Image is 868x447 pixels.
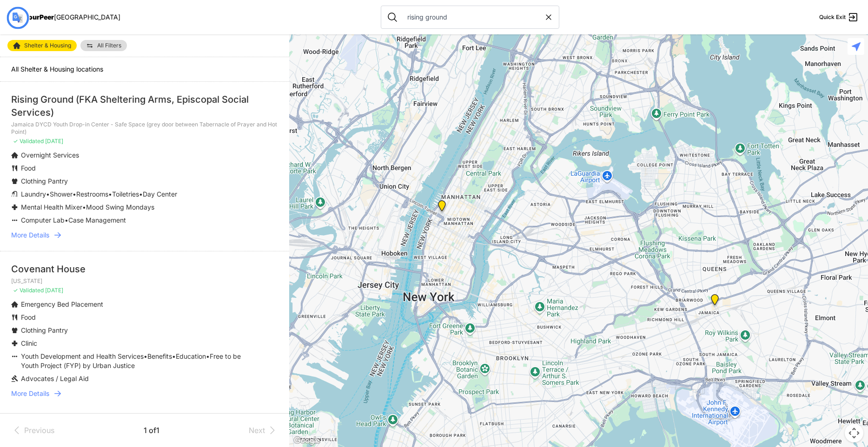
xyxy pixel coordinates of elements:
[21,216,65,224] span: Computer Lab
[172,352,176,360] span: •
[50,190,73,198] span: Shower
[73,190,76,198] span: •
[147,352,172,360] span: Benefits
[65,216,68,224] span: •
[24,426,54,435] font: Previous
[112,190,139,198] span: Toiletries
[144,352,147,360] span: •
[819,12,859,23] a: Quick Exit
[46,190,50,198] span: •
[24,14,120,20] a: YourPeer[GEOGRAPHIC_DATA]
[143,190,177,198] span: Day Center
[21,352,144,360] span: Youth Development and Health Services
[13,287,44,294] font: ✓ Validated
[21,326,68,334] font: Clothing Pantry
[249,426,265,435] font: Next
[11,263,278,276] div: Covenant House
[54,13,120,21] span: [GEOGRAPHIC_DATA]
[21,300,103,308] font: Emergency Bed Placement
[11,93,278,119] div: Rising Ground (FKA Sheltering Arms, Episcopal Social Services)
[292,435,322,447] img: Google
[144,426,149,435] span: 1
[45,138,63,145] font: [DATE]
[11,121,278,136] p: Jamaica DYCD Youth Drop-in Center - Safe Space (grey door between Tabernacle of Prayer and Hot Po...
[21,339,37,347] font: Clinic
[11,65,103,73] font: All Shelter & Housing locations
[11,231,49,239] font: More Details
[97,42,121,49] font: All Filters
[139,190,143,198] span: •
[11,389,278,398] a: More Details
[11,230,278,240] a: More Details
[176,352,206,360] span: Education
[21,164,36,172] font: Food
[206,352,210,360] span: •
[21,190,46,198] span: Laundry
[21,177,68,185] font: Clothing Pantry
[819,13,846,21] span: Quick Exit
[11,277,278,285] p: [US_STATE]
[292,435,322,447] a: Open this area in Google Maps (opens a new window)
[402,13,544,22] input: Search
[13,138,44,145] font: ✓ Validated
[709,294,721,309] div: Jamaica DYCD Youth Drop-in Center - Safe Space (grey door between Tabernacle of Prayer and Hot Po...
[82,203,86,211] span: •
[86,203,154,211] span: Mood Swing Mondays
[149,426,156,435] span: of
[436,200,448,215] div: New York
[156,426,159,435] span: 1
[7,40,77,51] a: Shelter & Housing
[108,190,112,198] span: •
[21,375,89,382] font: Advocates / Legal Aid
[21,151,79,159] font: Overnight Services
[21,313,36,321] font: Food
[24,42,71,49] font: Shelter & Housing
[21,203,82,211] span: Mental Health Mixer
[845,424,863,442] button: Map camera controls
[45,287,63,294] font: [DATE]
[80,40,127,51] a: All Filters
[11,389,49,397] font: More Details
[76,190,108,198] span: Restrooms
[68,216,126,224] span: Case Management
